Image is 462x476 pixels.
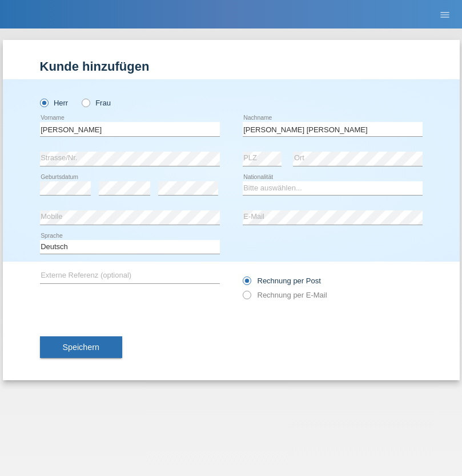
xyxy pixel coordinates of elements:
input: Rechnung per Post [243,276,250,291]
label: Herr [40,99,69,107]
button: Speichern [40,336,122,358]
a: menu [433,11,456,18]
i: menu [439,9,451,21]
label: Frau [82,99,111,107]
label: Rechnung per E-Mail [243,291,327,299]
h1: Kunde hinzufügen [40,59,423,74]
span: Speichern [63,343,99,352]
label: Rechnung per Post [243,276,321,285]
input: Frau [82,99,89,106]
input: Rechnung per E-Mail [243,291,250,305]
input: Herr [40,99,47,106]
